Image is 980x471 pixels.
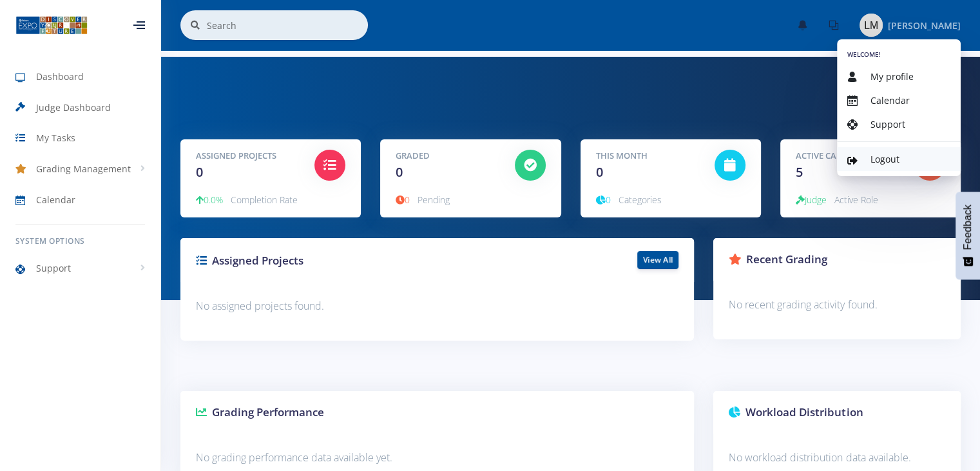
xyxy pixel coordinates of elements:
a: Support [837,112,961,136]
span: 0 [396,163,403,181]
span: 0.0% [196,194,223,206]
a: Logout [837,147,961,171]
span: Calendar [870,94,910,106]
h3: Assigned Projects [196,252,428,269]
span: Judge [796,194,827,206]
span: My profile [870,70,914,83]
h5: This Month [596,150,695,163]
span: 5 [796,163,803,181]
a: Image placeholder [PERSON_NAME] [849,11,961,39]
span: Logout [870,153,899,165]
p: No assigned projects found. [196,297,678,315]
h5: Assigned Projects [196,150,295,163]
span: Dashboard [36,70,84,83]
h6: Welcome! [847,50,950,59]
a: View All [637,251,678,269]
span: 0 [596,194,611,206]
span: Active Role [834,194,878,206]
span: Judge Dashboard [36,101,111,114]
span: Categories [619,194,662,206]
span: [PERSON_NAME] [888,19,961,32]
span: 0 [196,163,203,181]
a: Calendar [837,88,961,112]
h3: Recent Grading [729,251,945,268]
p: No grading performance data available yet. [196,449,678,466]
span: 0 [396,194,410,206]
h6: System Options [15,235,145,247]
h3: Workload Distribution [729,404,945,421]
p: No recent grading activity found. [729,296,945,314]
img: ... [15,15,88,35]
span: Pending [418,194,450,206]
span: Calendar [36,193,75,206]
span: My Tasks [36,131,75,145]
span: Feedback [962,205,974,250]
span: Support [36,261,71,275]
h3: Grading Performance [196,404,678,421]
span: Grading Management [36,162,131,175]
span: Completion Rate [231,194,298,206]
a: My profile [837,65,961,88]
img: Image placeholder [860,14,883,37]
span: Support [870,118,905,130]
p: No workload distribution data available. [729,449,945,466]
input: Search [207,10,368,40]
h5: Graded [396,150,495,163]
h5: Active Campaigns [796,150,895,163]
span: 0 [596,163,603,181]
button: Feedback - Show survey [956,192,980,279]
